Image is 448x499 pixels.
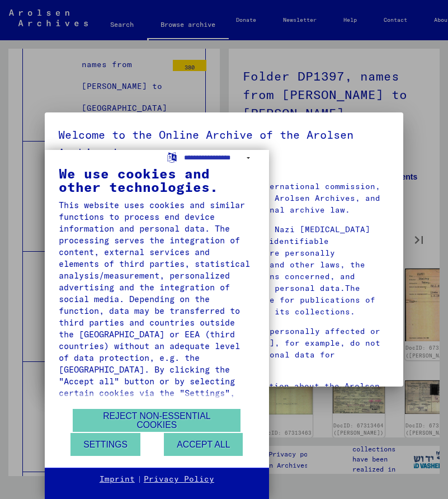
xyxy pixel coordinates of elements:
div: We use cookies and other technologies. [59,167,255,194]
button: Reject non-essential cookies [73,409,240,432]
a: Privacy Policy [144,474,214,485]
button: Settings [70,433,140,456]
button: Accept all [164,433,243,456]
a: Imprint [100,474,135,485]
div: This website uses cookies and similar functions to process end device information and personal da... [59,199,255,458]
